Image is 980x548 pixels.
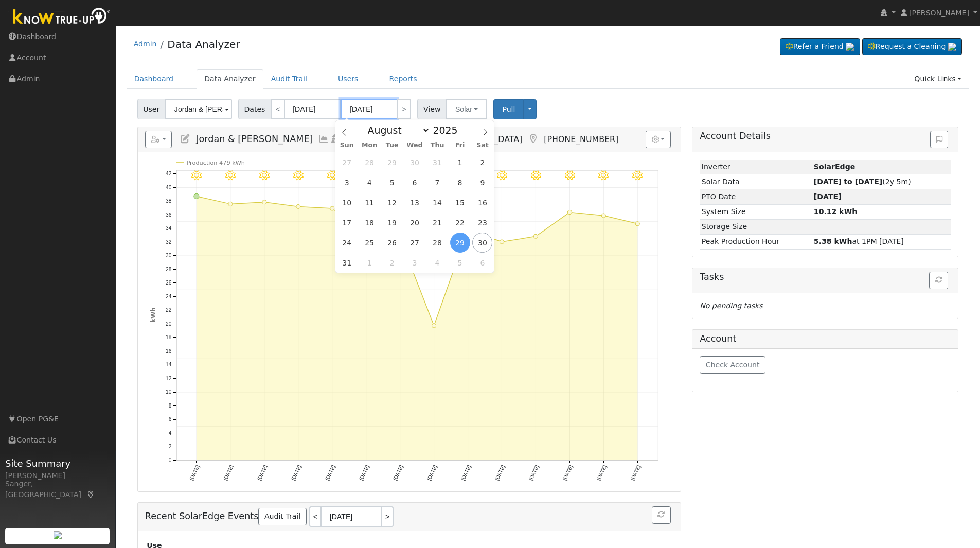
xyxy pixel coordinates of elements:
text: [DATE] [290,464,302,482]
span: August 22, 2025 [450,213,470,233]
span: August 18, 2025 [360,213,380,233]
text: kWh [150,307,157,323]
button: Refresh [929,272,948,289]
text: 22 [166,307,172,313]
text: [DATE] [222,464,234,482]
span: August 6, 2025 [405,172,425,192]
a: Edit User (11175) [180,134,191,144]
a: Multi-Series Graph [318,134,329,144]
span: July 29, 2025 [382,152,402,172]
a: Users [330,69,366,89]
a: Refer a Friend [780,38,860,56]
span: July 27, 2025 [337,152,357,172]
circle: onclick="" [262,200,266,204]
text: 6 [168,417,171,422]
span: September 3, 2025 [405,253,425,273]
text: 12 [166,376,172,381]
div: [PERSON_NAME] [5,470,110,481]
text: 4 [168,430,171,436]
span: August 10, 2025 [337,192,357,213]
span: (2y 5m) [814,178,911,186]
span: July 31, 2025 [427,152,448,172]
a: < [271,99,285,119]
text: 20 [166,321,172,327]
i: 8/16 - Clear [191,170,202,181]
span: Pull [502,105,515,113]
text: 26 [166,280,172,286]
span: August 11, 2025 [360,192,380,213]
a: Audit Trail [258,508,306,525]
a: Request a Cleaning [862,38,962,56]
text: 30 [166,253,172,258]
a: < [309,506,320,527]
strong: 10.12 kWh [814,207,857,216]
text: [DATE] [392,464,404,482]
a: Data Analyzer [167,38,240,50]
circle: onclick="" [194,194,199,199]
a: Map [527,134,539,144]
span: August 15, 2025 [450,192,470,213]
text: [DATE] [256,464,268,482]
text: 2 [168,444,171,450]
text: 10 [166,390,172,395]
span: August 12, 2025 [382,192,402,213]
span: View [417,99,447,119]
a: Quick Links [906,69,969,89]
text: [DATE] [358,464,370,482]
a: Map [86,490,96,499]
circle: onclick="" [330,206,334,210]
text: 32 [166,239,172,245]
img: retrieve [948,43,956,51]
button: Check Account [700,356,765,374]
button: Pull [493,99,524,119]
text: [DATE] [494,464,506,482]
i: No pending tasks [700,302,762,310]
text: [DATE] [596,464,608,482]
text: [DATE] [188,464,200,482]
circle: onclick="" [533,235,538,239]
i: 8/20 - Clear [327,170,337,181]
input: Year [430,125,467,136]
span: September 2, 2025 [382,253,402,273]
span: [PHONE_NUMBER] [544,134,618,144]
span: Dates [238,99,271,119]
span: Wed [403,142,426,149]
text: [DATE] [426,464,438,482]
span: September 6, 2025 [472,253,492,273]
text: 38 [166,198,172,204]
a: > [397,99,411,119]
span: August 31, 2025 [337,253,357,273]
circle: onclick="" [432,324,436,328]
text: 28 [166,267,172,272]
span: Thu [426,142,449,149]
td: PTO Date [700,189,812,204]
button: Issue History [930,131,948,148]
span: September 5, 2025 [450,253,470,273]
strong: 5.38 kWh [814,237,852,245]
td: Inverter [700,160,812,174]
circle: onclick="" [500,240,504,244]
img: Know True-Up [8,6,116,29]
text: 36 [166,212,172,218]
strong: [DATE] to [DATE] [814,178,882,186]
span: August 16, 2025 [472,192,492,213]
select: Month [363,124,430,136]
text: [DATE] [630,464,642,482]
span: September 4, 2025 [427,253,448,273]
strong: ID: 3558818, authorized: 06/28/23 [814,163,855,171]
img: retrieve [54,531,62,539]
span: August 23, 2025 [472,213,492,233]
button: Refresh [652,506,671,524]
span: August 9, 2025 [472,172,492,192]
span: September 1, 2025 [360,253,380,273]
i: 8/27 - Clear [564,170,575,181]
text: 8 [168,403,171,409]
img: retrieve [846,43,854,51]
circle: onclick="" [635,222,639,226]
td: System Size [700,204,812,219]
span: [DATE] [814,192,842,201]
i: 8/29 - Clear [632,170,643,181]
span: Sun [335,142,358,149]
h5: Account [700,333,736,344]
span: July 28, 2025 [360,152,380,172]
